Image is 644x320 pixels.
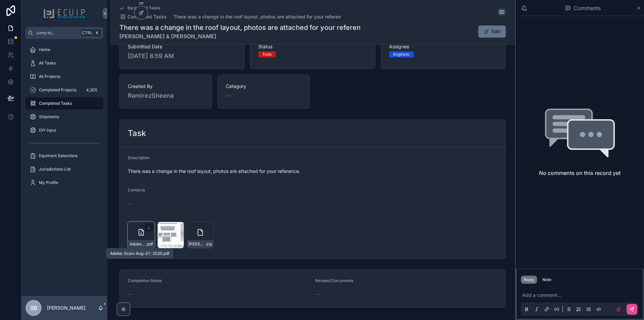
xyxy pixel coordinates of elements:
[39,74,60,79] span: All Projects
[25,71,103,83] a: All Projects
[39,180,58,185] span: My Profile
[129,241,146,247] span: Adobe-Scan-Aug-27,-2025
[574,4,601,12] span: Comments
[262,51,272,57] div: Todo
[128,43,236,50] span: Submitted Date
[21,39,107,197] div: scrollable content
[119,5,160,11] a: Back to All Tasks
[47,305,86,311] p: [PERSON_NAME]
[119,13,167,20] a: Completed Tasks
[478,26,506,38] button: Edit
[146,241,153,247] span: .pdf
[30,304,37,312] span: SB
[539,169,621,177] h2: No comments on this record yet
[189,241,205,247] span: [PERSON_NAME]
[39,101,72,106] span: Completed Tasks
[315,278,353,283] span: Revised Documents
[128,291,132,298] span: --
[258,43,367,50] span: Status
[110,251,169,256] div: Adobe-Scan-Aug-27,-2025.pdf
[128,51,236,61] span: [DATE] 8:59 AM
[542,277,551,282] div: Note
[25,177,103,189] a: My Profile
[25,124,103,136] a: DIY Input
[128,91,204,100] span: RamirezSheena
[127,13,167,20] span: Completed Tasks
[128,128,146,139] h2: Task
[25,97,103,109] a: Completed Tasks
[25,150,103,162] a: Equiment Selections
[119,32,361,40] strong: [PERSON_NAME] & [PERSON_NAME]
[39,128,56,133] span: DIY Input
[128,83,204,90] span: Created By
[540,276,554,284] button: Note
[226,91,231,100] span: --
[226,83,302,90] span: Category
[25,163,103,175] a: Jurisdictions List
[81,30,93,36] span: Ctrl
[393,51,410,57] div: Engineer
[39,87,76,93] span: Completed Projects
[25,44,103,56] a: Home
[39,167,71,172] span: Jurisdictions List
[173,13,341,20] a: There was a change in the roof layout, photos are attached for your referen
[39,114,59,120] span: Shipments
[205,241,212,247] span: .zip
[25,27,103,39] button: Jump to...CtrlK
[315,291,319,298] span: --
[25,84,103,96] a: Completed Projects4,305
[39,153,77,158] span: Equiment Selections
[39,60,56,66] span: All Tasks
[128,278,162,283] span: Completion Notes
[128,187,145,192] span: Contacts
[128,200,132,207] span: --
[128,155,150,160] span: Description
[389,43,497,50] span: Assignee
[43,8,86,19] img: App logo
[36,30,78,36] span: Jump to...
[25,57,103,69] a: All Tasks
[521,276,537,284] button: Reply
[25,111,103,123] a: Shipments
[84,86,99,94] div: 4,305
[119,23,361,32] h1: There was a change in the roof layout, photos are attached for your referen
[128,168,497,175] span: There was a change in the roof layout, photos are attached for your reference.
[39,47,50,52] span: Home
[127,5,160,11] span: Back to All Tasks
[95,30,100,36] span: K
